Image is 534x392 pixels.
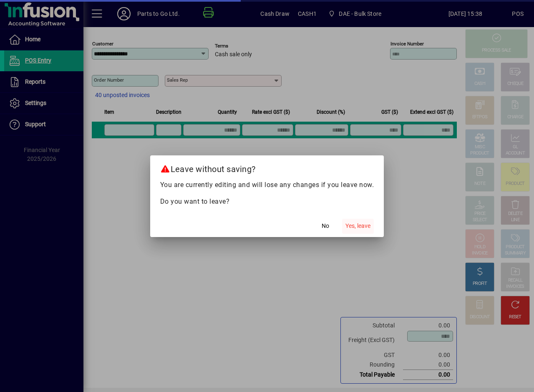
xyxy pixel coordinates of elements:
[150,155,384,180] h2: Leave without saving?
[160,180,374,190] p: You are currently editing and will lose any changes if you leave now.
[345,222,370,230] span: Yes, leave
[342,219,374,234] button: Yes, leave
[160,197,374,207] p: Do you want to leave?
[312,219,339,234] button: No
[322,222,329,230] span: No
